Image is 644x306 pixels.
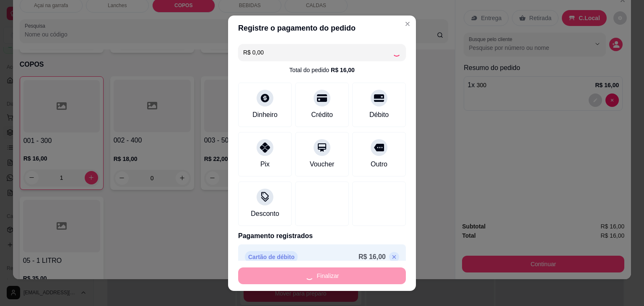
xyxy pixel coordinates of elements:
[401,17,414,31] button: Close
[289,66,355,74] div: Total do pedido
[358,252,386,262] p: R$ 16,00
[392,48,401,57] div: Loading
[371,159,387,169] div: Outro
[311,110,333,120] div: Crédito
[245,251,298,263] p: Cartão de débito
[252,110,278,120] div: Dinheiro
[228,16,416,41] header: Registre o pagamento do pedido
[369,110,389,120] div: Débito
[243,44,392,61] input: Ex.: hambúrguer de cordeiro
[251,209,279,219] div: Desconto
[310,159,335,169] div: Voucher
[238,231,406,241] p: Pagamento registrados
[260,159,270,169] div: Pix
[331,66,355,74] div: R$ 16,00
